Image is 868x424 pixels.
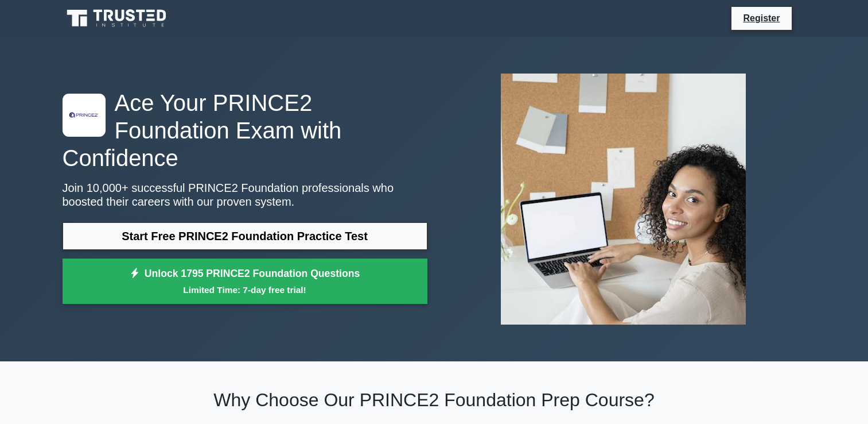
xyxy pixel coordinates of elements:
h2: Why Choose Our PRINCE2 Foundation Prep Course? [63,389,806,411]
small: Limited Time: 7-day free trial! [77,283,413,296]
p: Join 10,000+ successful PRINCE2 Foundation professionals who boosted their careers with our prove... [63,181,427,209]
a: Start Free PRINCE2 Foundation Practice Test [63,222,427,250]
h1: Ace Your PRINCE2 Foundation Exam with Confidence [63,89,427,172]
a: Register [736,11,787,25]
a: Unlock 1795 PRINCE2 Foundation QuestionsLimited Time: 7-day free trial! [63,259,427,304]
